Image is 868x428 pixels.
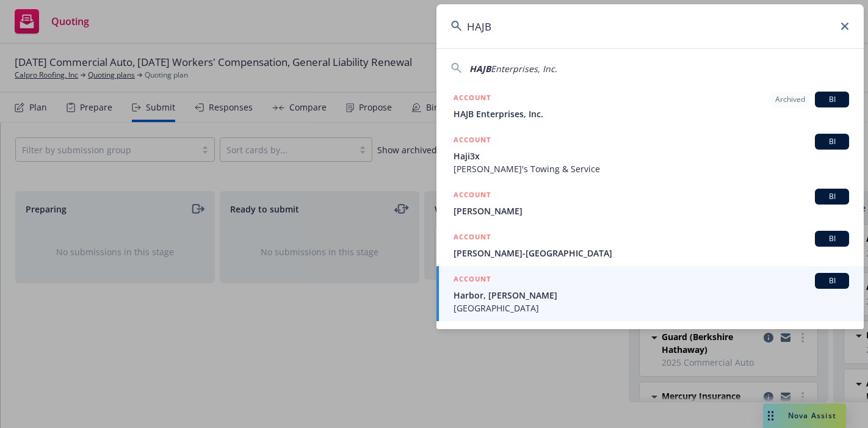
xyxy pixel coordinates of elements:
a: ACCOUNTBI[PERSON_NAME] [436,182,864,224]
span: [PERSON_NAME]'s Towing & Service [454,162,849,175]
h5: ACCOUNT [454,273,491,288]
a: ACCOUNTBIHarbor, [PERSON_NAME][GEOGRAPHIC_DATA] [436,266,864,321]
a: POLICY [436,321,864,374]
h5: ACCOUNT [454,189,491,203]
span: [PERSON_NAME]-[GEOGRAPHIC_DATA] [454,247,849,259]
input: Search... [436,4,864,48]
span: HAJB [469,63,491,74]
span: Harbor, [PERSON_NAME] [454,289,849,302]
span: [GEOGRAPHIC_DATA] [454,302,849,314]
span: Haji3x [454,150,849,162]
span: BI [820,275,844,286]
span: BI [820,94,844,105]
h5: ACCOUNT [454,92,491,106]
span: Enterprises, Inc. [491,63,557,74]
span: Archived [775,94,805,105]
span: [PERSON_NAME] [454,205,849,217]
a: ACCOUNTArchivedBIHAJB Enterprises, Inc. [436,85,864,127]
span: BI [820,191,844,202]
h5: ACCOUNT [454,134,491,148]
a: ACCOUNTBIHaji3x[PERSON_NAME]'s Towing & Service [436,127,864,182]
a: ACCOUNTBI[PERSON_NAME]-[GEOGRAPHIC_DATA] [436,224,864,266]
span: BI [820,233,844,244]
h5: POLICY [454,328,482,340]
span: HAJB Enterprises, Inc. [454,107,849,120]
span: BI [820,136,844,147]
h5: ACCOUNT [454,231,491,245]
